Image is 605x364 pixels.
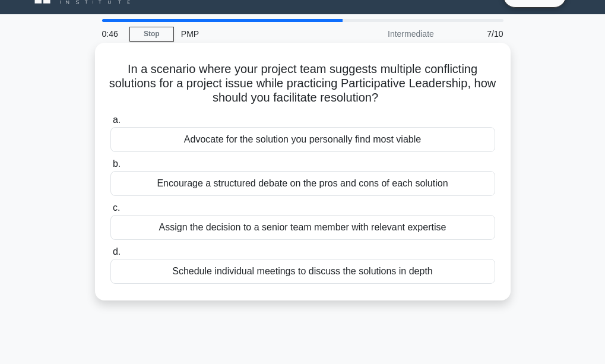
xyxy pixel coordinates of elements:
[113,159,121,169] span: b.
[109,62,496,106] h5: In a scenario where your project team suggests multiple conflicting solutions for a project issue...
[113,202,120,213] span: c.
[441,22,511,46] div: 7/10
[110,171,495,196] div: Encourage a structured debate on the pros and cons of each solution
[174,22,337,46] div: PMP
[95,22,129,46] div: 0:46
[113,115,121,125] span: a.
[113,246,121,257] span: d.
[337,22,441,46] div: Intermediate
[110,127,495,152] div: Advocate for the solution you personally find most viable
[110,215,495,240] div: Assign the decision to a senior team member with relevant expertise
[110,259,495,284] div: Schedule individual meetings to discuss the solutions in depth
[129,27,174,42] a: Stop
